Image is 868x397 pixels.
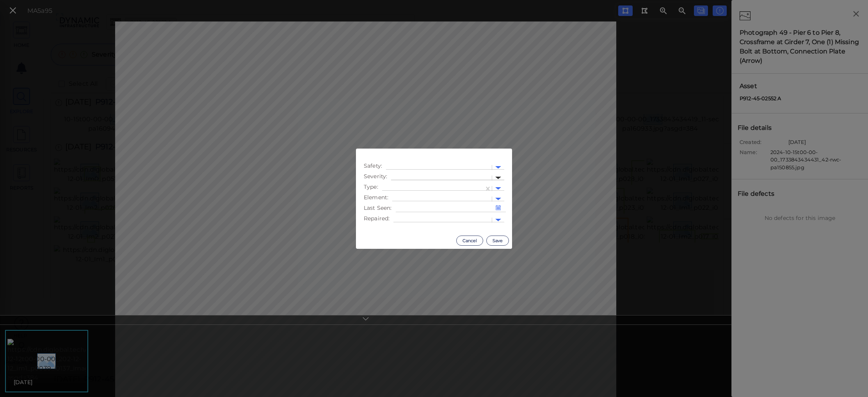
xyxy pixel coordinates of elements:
span: Repaired : [364,214,390,223]
span: Safety : [364,162,382,170]
span: Type : [364,183,378,191]
button: Cancel [456,236,483,246]
span: Element : [364,193,388,202]
iframe: Chat [835,362,862,391]
span: Last Seen : [364,204,392,212]
button: Save [486,236,509,246]
span: Severity : [364,172,387,181]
